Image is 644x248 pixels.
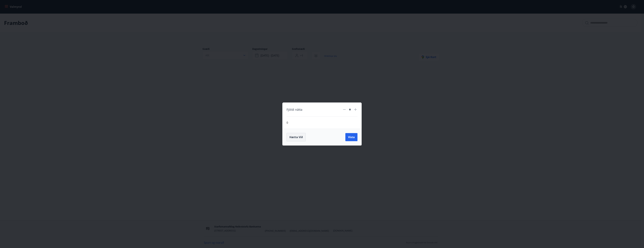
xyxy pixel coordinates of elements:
div: 0 [283,103,361,129]
span: Hætta við [289,135,303,139]
span: Fjöldi nátta [287,107,302,112]
span: Vista [348,135,355,139]
button: Vista [345,133,357,141]
button: Hætta við [287,133,306,141]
